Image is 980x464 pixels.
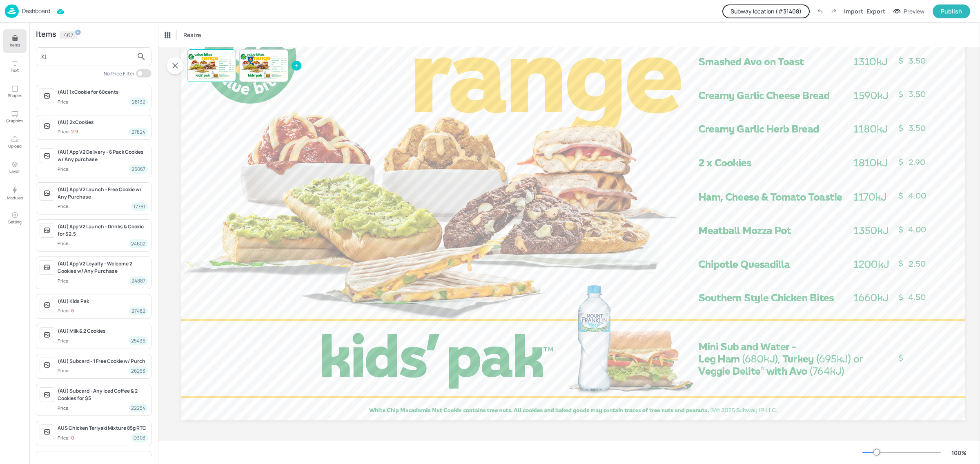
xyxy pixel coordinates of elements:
[71,308,74,314] p: 6
[908,225,926,234] span: 4.00
[6,118,23,124] p: Graphics
[933,4,970,18] button: Publish
[58,88,148,96] div: (AU) 1xCookie for 60cents
[866,7,885,15] div: Export
[129,336,148,345] div: 25436
[64,32,73,38] p: 467
[9,168,20,174] p: Layer
[129,367,148,375] div: 26253
[889,5,929,18] button: Preview
[22,8,50,14] p: Dashboard
[58,387,148,402] div: (AU) Subcard - Any Iced Coffee & 2 Cookies for $5
[58,278,71,285] div: Price:
[3,55,27,78] button: Text
[129,239,148,248] div: 24602
[182,31,203,39] span: Resize
[58,128,78,135] div: Price:
[5,4,19,18] img: logo-86c26b7e.jpg
[58,240,71,247] div: Price:
[232,65,234,66] span: 4.00
[131,433,148,442] div: D303
[58,367,71,374] div: Price:
[36,31,56,39] div: Items
[3,156,27,179] button: Layer
[133,49,149,65] button: search
[909,89,926,99] span: 3.50
[285,70,286,71] span: 2.50
[129,165,148,173] div: 25067
[129,404,148,412] div: 22254
[58,119,148,126] div: (AU) 2xCookies
[232,59,234,60] span: 3.50
[232,69,234,70] span: 2.50
[58,99,71,106] div: Price:
[129,307,148,315] div: 27482
[58,307,74,314] div: Price:
[3,130,27,154] button: Upload
[813,4,827,18] label: Undo (Ctrl + Z)
[58,223,148,238] div: (AU) App V2 Launch - Drinks & Cookie for $2.5
[71,129,78,135] p: 2.9
[71,435,74,441] p: 0
[58,148,148,163] div: (AU) App V2 Delivery - 6 Pack Cookies w/ Any purchase
[131,202,148,211] div: 17761
[129,97,148,106] div: 28132
[8,143,22,149] p: Upload
[129,276,148,285] div: 24887
[41,50,133,63] input: Search Item
[58,338,71,345] div: Price:
[58,358,148,365] div: (AU) Subcard - 1 Free Cookie w/ Purch
[58,166,71,173] div: Price:
[285,60,286,61] span: 3.50
[285,64,286,65] span: 2.95
[909,157,925,167] span: 2.90
[3,105,27,129] button: Graphics
[232,61,234,62] span: 3.50
[949,449,969,457] div: 100 %
[909,123,926,133] span: 3.50
[58,203,71,210] div: Price:
[232,57,234,57] span: 3.50
[58,424,148,432] div: AUS Chicken Teriyaki Mixture 85g RTC
[58,455,148,462] div: AUS Chocolate Chip cookie
[904,7,924,16] div: Preview
[232,63,234,64] span: 2.90
[722,4,810,18] button: Subway location (#31408)
[58,186,148,201] div: (AU) App V2 Launch - Free Cookie w/ Any Purchase
[908,191,926,201] span: 4.00
[909,56,926,66] span: 3.50
[129,128,148,136] div: 27824
[908,292,926,302] span: 4.50
[8,219,22,225] p: Setting
[58,327,148,335] div: (AU) Milk & 2 Cookies
[7,195,23,201] p: Modules
[232,71,234,72] span: 4.50
[10,42,20,48] p: Items
[104,70,134,77] div: No Price Filter
[58,260,148,275] div: (AU) App V2 Loyalty - Welcome 2 Cookies w/ Any Purchase
[232,67,234,68] span: 4.00
[3,29,27,53] button: Items
[58,405,71,412] div: Price:
[3,80,27,104] button: Shapes
[285,66,286,67] span: 4.00
[8,93,22,98] p: Shapes
[827,4,841,18] label: Redo (Ctrl + Y)
[58,298,148,305] div: (AU) Kids Pak
[3,181,27,205] button: Modules
[844,7,863,15] div: Import
[285,57,286,57] span: 3.50
[285,71,286,72] span: 4.50
[909,259,926,269] span: 2.50
[3,206,27,230] button: Setting
[58,435,74,442] div: Price:
[11,67,19,73] p: Text
[941,7,962,16] div: Publish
